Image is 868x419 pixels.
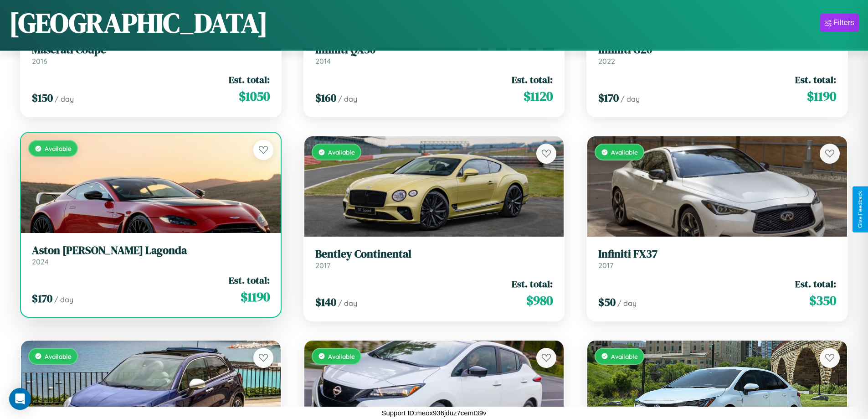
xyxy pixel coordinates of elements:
button: Filters [820,14,859,32]
span: $ 350 [809,291,836,310]
span: 2017 [315,261,330,270]
a: Maserati Coupe2016 [32,43,270,66]
span: $ 980 [526,291,553,310]
span: $ 170 [598,90,619,105]
span: 2016 [32,57,47,66]
span: 2014 [315,57,331,66]
span: / day [54,295,73,304]
span: $ 140 [315,295,336,310]
h3: Aston [PERSON_NAME] Lagonda [32,244,270,257]
span: Available [45,352,72,360]
span: Est. total: [795,277,836,290]
div: Filters [833,18,854,27]
span: $ 150 [32,90,53,105]
span: $ 50 [598,295,616,310]
span: / day [617,299,637,308]
span: $ 1120 [524,87,553,105]
p: Support ID: meox936jduz7cemt39v [381,407,486,419]
span: / day [55,94,74,103]
span: Est. total: [795,73,836,86]
span: Available [45,145,72,152]
a: Aston [PERSON_NAME] Lagonda2024 [32,244,270,266]
a: Bentley Continental2017 [315,248,553,270]
span: / day [338,299,357,308]
span: $ 1050 [239,87,270,105]
span: 2024 [32,257,49,266]
span: Available [611,148,638,156]
span: Est. total: [512,73,553,86]
span: $ 170 [32,291,52,306]
span: Available [328,148,355,156]
span: Available [328,352,355,360]
span: $ 1190 [807,87,836,105]
a: Infiniti FX372017 [598,248,836,270]
span: 2017 [598,261,613,270]
span: Est. total: [512,277,553,290]
h3: Infiniti FX37 [598,248,836,261]
span: 2022 [598,57,615,66]
h3: Bentley Continental [315,248,553,261]
span: $ 160 [315,90,336,105]
span: Est. total: [229,274,270,287]
span: Est. total: [229,73,270,86]
div: Open Intercom Messenger [9,388,31,410]
div: Give Feedback [857,191,863,228]
span: / day [338,94,357,103]
a: Infiniti G202022 [598,43,836,66]
h1: [GEOGRAPHIC_DATA] [9,4,268,41]
a: Infiniti QX502014 [315,43,553,66]
span: / day [621,94,640,103]
span: $ 1190 [241,288,270,306]
span: Available [611,352,638,360]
